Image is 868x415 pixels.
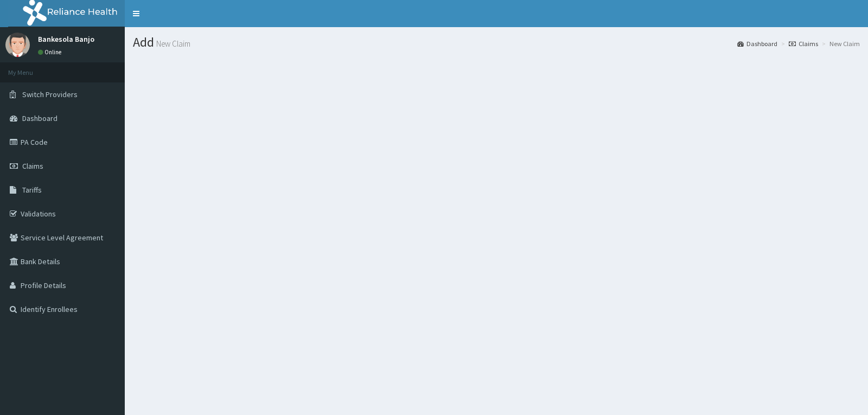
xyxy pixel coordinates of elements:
span: Switch Providers [22,90,78,99]
a: Dashboard [737,39,777,48]
a: Online [38,48,64,56]
span: Claims [22,161,43,171]
a: Claims [789,39,818,48]
small: New Claim [154,40,190,48]
p: Bankesola Banjo [38,35,94,43]
li: New Claim [819,39,860,48]
span: Tariffs [22,185,42,195]
span: Dashboard [22,113,58,123]
img: User Image [5,33,30,57]
h1: Add [133,35,860,49]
